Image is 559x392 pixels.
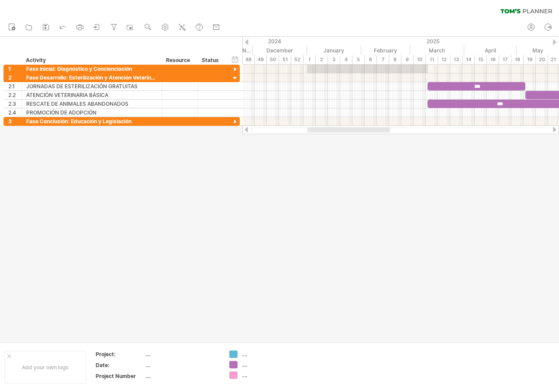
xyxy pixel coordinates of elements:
div: PROMOCIÓN DE ADOPCIÓN [26,108,157,117]
div: 2.4 [8,108,21,117]
div: December 2024 [253,46,307,55]
div: Activity [26,56,157,65]
div: 12 [438,55,450,64]
div: February 2025 [361,46,410,55]
div: 15 [475,55,487,64]
div: 1 [8,65,21,73]
div: 1 [304,55,316,64]
div: 6 [365,55,377,64]
div: 3 [8,117,21,125]
div: 3 [328,55,340,64]
div: Project Number [96,372,144,380]
div: 2 [8,73,21,82]
div: 20 [536,55,548,64]
div: 9 [401,55,414,64]
div: .... [145,361,219,369]
div: 5 [352,55,365,64]
div: 2.3 [8,100,21,108]
div: 17 [499,55,511,64]
div: Resource [166,56,193,65]
div: .... [145,350,219,358]
div: 2.1 [8,82,21,90]
div: Add your own logo [4,351,86,384]
div: RESCATE DE ANIMALES ABANDONADOS [26,100,157,108]
div: 52 [291,55,304,64]
div: 50 [267,55,279,64]
div: 11 [426,55,438,64]
div: 10 [414,55,426,64]
div: January 2025 [307,46,361,55]
div: 8 [389,55,401,64]
div: 7 [377,55,389,64]
div: .... [145,372,219,380]
div: .... [242,350,290,358]
div: 19 [524,55,536,64]
div: Project: [96,350,144,358]
div: Fase Conclusión: Educación y Legislación [26,117,157,125]
div: 48 [242,55,255,64]
div: 18 [511,55,524,64]
div: .... [242,361,290,368]
div: ATENCIÓN VETERINARIA BÁSICA [26,91,157,99]
div: 2 [316,55,328,64]
div: April 2025 [464,46,517,55]
div: 16 [487,55,499,64]
div: 49 [255,55,267,64]
div: March 2025 [410,46,464,55]
div: JORNADAS DE ESTERILIZACIÓN GRATUITAS [26,82,157,90]
div: Fase Desarrollo: Esterilización y Atención Veterinaria [26,73,157,82]
div: 14 [462,55,475,64]
div: 2.2 [8,91,21,99]
div: 13 [450,55,462,64]
div: Fase Inicial: Diagnóstico y Concienciación [26,65,157,73]
div: Date: [96,361,144,369]
div: 51 [279,55,291,64]
div: .... [242,371,290,379]
div: Status [202,56,221,65]
div: 4 [340,55,352,64]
